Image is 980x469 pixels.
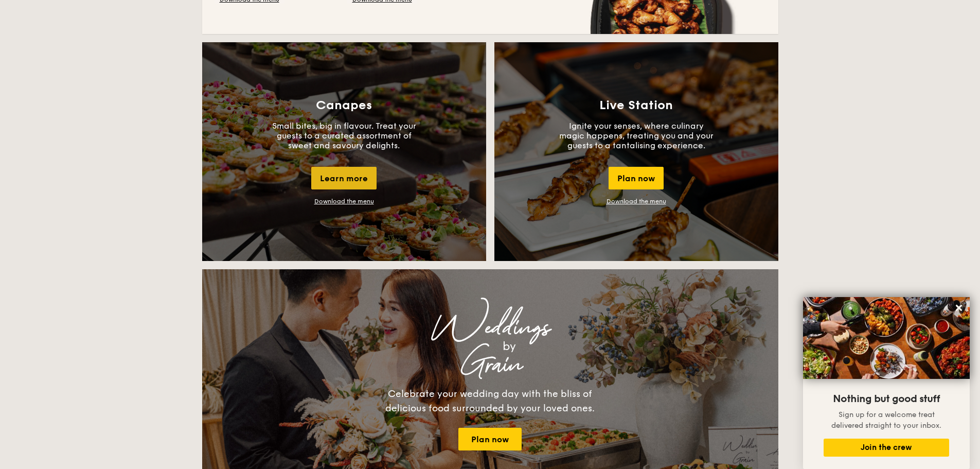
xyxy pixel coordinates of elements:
a: Download the menu [607,198,666,205]
img: DSC07876-Edit02-Large.jpeg [803,297,970,379]
p: Ignite your senses, where culinary magic happens, treating you and your guests to a tantalising e... [559,121,714,150]
a: Plan now [458,428,522,450]
a: Download the menu [314,198,374,205]
button: Close [951,300,967,316]
div: Learn more [311,167,377,189]
div: by [331,337,688,356]
h3: Live Station [599,98,673,113]
span: Sign up for a welcome treat delivered straight to your inbox. [831,410,941,430]
div: Celebrate your wedding day with the bliss of delicious food surrounded by your loved ones. [375,387,606,415]
span: Nothing but good stuff [833,393,940,405]
button: Join the crew [824,439,949,457]
div: Plan now [609,167,664,189]
div: Weddings [293,319,688,337]
h3: Canapes [316,98,372,113]
div: Grain [293,356,688,374]
p: Small bites, big in flavour. Treat your guests to a curated assortment of sweet and savoury delig... [267,121,421,150]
